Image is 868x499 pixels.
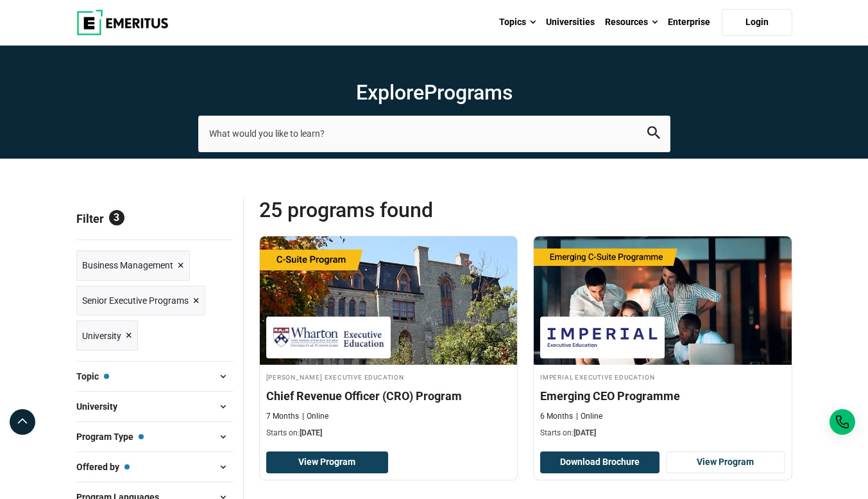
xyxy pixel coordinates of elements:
[540,428,785,439] p: Starts on:
[540,388,785,404] h4: Emerging CEO Programme
[76,397,233,416] button: University
[76,460,130,474] span: Offered by
[76,197,233,240] p: Filter
[76,430,144,444] span: Program Type
[76,367,233,386] button: Topic
[260,236,518,446] a: Business Management Course by Wharton Executive Education - September 17, 2025 Wharton Executive ...
[266,371,511,382] h4: [PERSON_NAME] Executive Education
[666,451,785,473] a: View Program
[82,258,173,272] span: Business Management
[647,130,660,142] a: search
[722,9,792,36] a: Login
[534,236,792,446] a: Business Management Course by Imperial Executive Education - September 25, 2025 Imperial Executiv...
[76,399,128,414] span: University
[424,80,513,105] span: Programs
[540,451,660,473] button: Download Brochure
[126,326,132,345] span: ×
[266,451,389,473] a: View Program
[266,411,299,422] p: 7 Months
[82,329,121,343] span: University
[193,292,200,310] span: ×
[260,236,518,365] img: Chief Revenue Officer (CRO) Program | Online Business Management Course
[76,427,233,446] button: Program Type
[576,411,602,422] p: Online
[82,293,189,308] span: Senior Executive Programs
[647,127,660,141] button: search
[540,371,785,382] h4: Imperial Executive Education
[198,116,670,152] input: search-page
[109,210,124,225] span: 3
[193,212,233,229] a: Reset all
[76,286,205,316] a: Senior Executive Programs ×
[266,428,511,439] p: Starts on:
[540,411,573,422] p: 6 Months
[534,236,792,365] img: Emerging CEO Programme | Online Business Management Course
[574,428,596,437] span: [DATE]
[76,320,138,351] a: University ×
[300,428,322,437] span: [DATE]
[259,197,526,223] span: 25 Programs found
[547,323,658,352] img: Imperial Executive Education
[76,457,233,477] button: Offered by
[302,411,328,422] p: Online
[178,256,184,275] span: ×
[76,369,109,383] span: Topic
[198,80,670,105] h1: Explore
[266,388,511,404] h4: Chief Revenue Officer (CRO) Program
[76,250,190,281] a: Business Management ×
[273,323,384,352] img: Wharton Executive Education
